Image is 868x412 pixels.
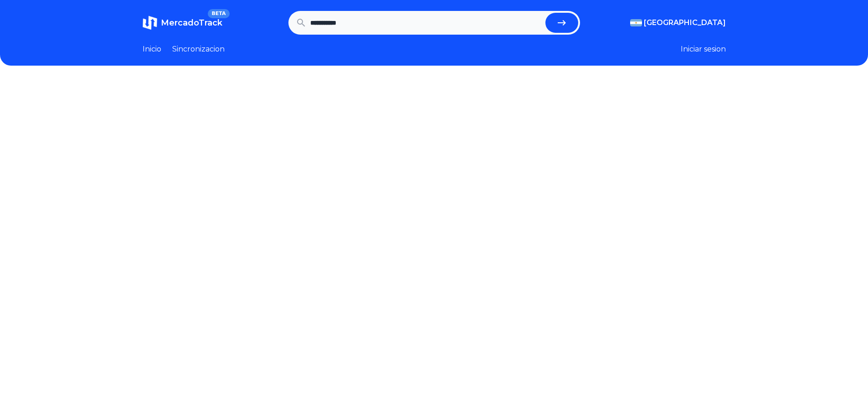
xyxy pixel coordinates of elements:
span: MercadoTrack [161,18,222,28]
span: BETA [208,9,229,18]
button: [GEOGRAPHIC_DATA] [630,17,726,28]
img: Argentina [630,19,642,26]
img: MercadoTrack [143,15,157,30]
a: Sincronizacion [172,44,225,55]
button: Iniciar sesion [681,44,726,55]
span: [GEOGRAPHIC_DATA] [644,17,726,28]
a: MercadoTrackBETA [143,15,222,30]
a: Inicio [143,44,161,55]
